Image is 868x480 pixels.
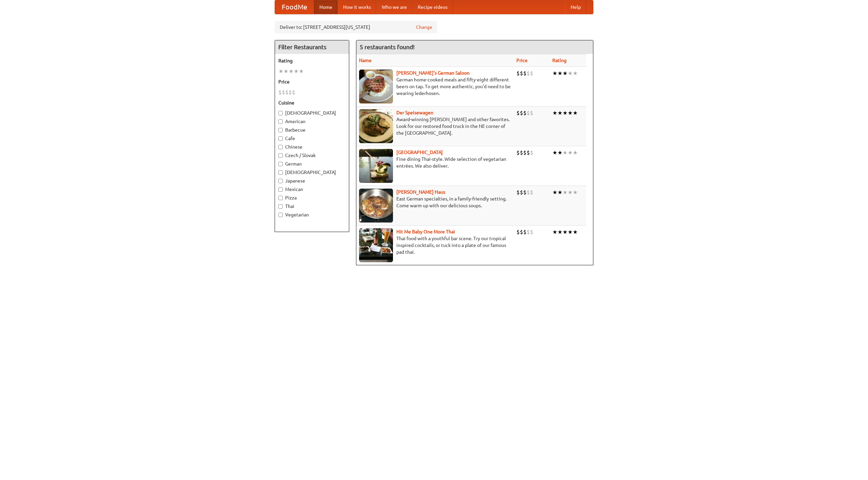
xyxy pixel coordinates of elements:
a: Hit Me Baby One More Thai [396,229,455,234]
li: ★ [552,149,557,156]
li: ★ [289,68,294,75]
label: Thai [278,203,346,210]
li: ★ [552,228,557,236]
li: ★ [568,149,573,156]
a: How it works [338,0,376,14]
li: ★ [552,70,557,77]
li: $ [278,89,282,96]
a: Name [359,58,372,63]
img: esthers.jpg [359,70,393,103]
p: Thai food with a youthful bar scene. Try our tropical inspired cocktails, or tuck into a plate of... [359,235,511,255]
label: American [278,118,346,125]
input: Czech / Slovak [278,153,283,158]
li: ★ [294,68,299,75]
li: $ [527,109,530,117]
label: Japanese [278,177,346,184]
label: [DEMOGRAPHIC_DATA] [278,110,346,116]
li: ★ [278,68,283,75]
label: Barbecue [278,127,346,133]
li: ★ [568,109,573,117]
img: kohlhaus.jpg [359,189,393,223]
a: [GEOGRAPHIC_DATA] [396,150,443,155]
a: Rating [552,58,567,63]
li: $ [516,149,520,156]
li: $ [527,228,530,236]
li: ★ [573,70,578,77]
input: [DEMOGRAPHIC_DATA] [278,111,283,115]
a: Who we are [376,0,412,14]
input: Mexican [278,187,283,192]
label: German [278,160,346,167]
a: [PERSON_NAME]'s German Saloon [396,70,470,76]
label: Pizza [278,194,346,201]
li: ★ [563,70,568,77]
li: $ [530,70,533,77]
input: Chinese [278,145,283,149]
h5: Cuisine [278,99,346,106]
li: $ [289,89,292,96]
a: Price [516,58,528,63]
li: $ [530,228,533,236]
label: [DEMOGRAPHIC_DATA] [278,169,346,176]
h5: Price [278,78,346,85]
li: $ [523,70,527,77]
b: Der Speisewagen [396,110,433,115]
label: Vegetarian [278,211,346,218]
li: $ [282,89,285,96]
li: ★ [568,189,573,196]
label: Mexican [278,186,346,193]
img: babythai.jpg [359,228,393,262]
li: $ [516,228,520,236]
img: satay.jpg [359,149,393,183]
h4: Filter Restaurants [275,40,349,54]
ng-pluralize: 5 restaurants found! [360,44,415,50]
li: ★ [557,149,563,156]
li: $ [530,149,533,156]
li: $ [516,70,520,77]
li: ★ [568,228,573,236]
li: ★ [552,189,557,196]
b: [PERSON_NAME] Haus [396,189,445,195]
input: American [278,119,283,124]
p: East German specialties, in a family-friendly setting. Come warm up with our delicious soups. [359,195,511,209]
li: $ [523,228,527,236]
li: ★ [563,149,568,156]
li: $ [520,228,523,236]
a: Home [314,0,338,14]
li: $ [520,189,523,196]
li: $ [530,189,533,196]
li: ★ [563,189,568,196]
li: ★ [573,228,578,236]
li: $ [292,89,295,96]
li: $ [516,109,520,117]
input: Pizza [278,196,283,200]
li: ★ [568,70,573,77]
li: $ [530,109,533,117]
li: $ [520,109,523,117]
label: Czech / Slovak [278,152,346,159]
input: German [278,162,283,166]
li: ★ [557,228,563,236]
p: Fine dining Thai-style. Wide selection of vegetarian entrées. We also deliver. [359,156,511,169]
li: ★ [283,68,289,75]
div: Deliver to: [STREET_ADDRESS][US_STATE] [275,21,437,33]
p: Award-winning [PERSON_NAME] and other favorites. Look for our restored food truck in the NE corne... [359,116,511,136]
li: $ [285,89,289,96]
li: ★ [573,189,578,196]
input: Vegetarian [278,213,283,217]
li: ★ [552,109,557,117]
li: ★ [557,70,563,77]
li: ★ [573,109,578,117]
a: Recipe videos [412,0,453,14]
input: Barbecue [278,128,283,132]
li: ★ [557,189,563,196]
input: Cafe [278,136,283,141]
img: speisewagen.jpg [359,109,393,143]
label: Cafe [278,135,346,142]
input: [DEMOGRAPHIC_DATA] [278,170,283,175]
label: Chinese [278,143,346,150]
li: $ [520,149,523,156]
li: $ [527,149,530,156]
a: Change [416,24,432,31]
